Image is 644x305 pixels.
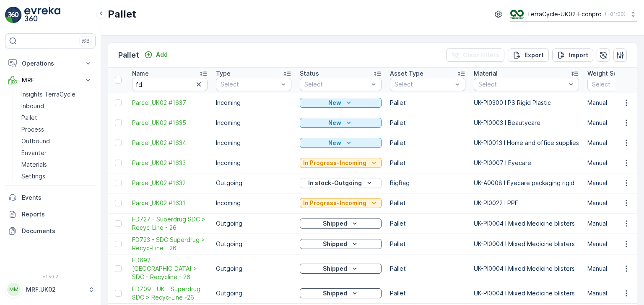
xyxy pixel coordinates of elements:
[323,289,347,297] p: Shipped
[446,48,504,62] button: Clear Filters
[132,256,208,281] span: FD692 - [GEOGRAPHIC_DATA] > SDC - Recycline - 26
[395,80,452,89] p: Select
[300,198,382,208] button: In Progress-Incoming
[115,265,122,272] div: Toggle Row Selected
[22,76,79,84] p: MRF
[115,200,122,206] div: Toggle Row Selected
[22,210,92,219] p: Reports
[21,90,75,99] p: Insights TerraCycle
[216,199,291,207] p: Incoming
[21,114,37,122] p: Pallet
[21,102,44,110] p: Inbound
[390,99,465,107] p: Pallet
[478,80,566,89] p: Select
[5,7,22,23] img: logo
[390,179,465,187] p: BigBag
[463,51,499,59] p: Clear Filters
[18,124,96,135] a: Process
[474,119,579,127] p: UK-PI0003 I Beautycare
[323,240,347,248] p: Shipped
[132,99,208,107] a: Parcel_UK02 #1637
[132,215,208,232] span: FD727 - Superdrug SDC > Recyc-Line - 26
[308,179,362,187] p: In stock-Outgoing
[216,289,291,297] p: Outgoing
[5,223,96,239] a: Documents
[474,199,579,207] p: UK-PI0022 I PPE
[115,241,122,247] div: Toggle Row Selected
[141,50,171,60] button: Add
[132,159,208,167] span: Parcel_UK02 #1633
[390,264,465,273] p: Pallet
[390,159,465,167] p: Pallet
[216,119,291,127] p: Incoming
[5,55,96,72] button: Operations
[115,220,122,227] div: Toggle Row Selected
[300,178,382,188] button: In stock-Outgoing
[21,160,47,169] p: Materials
[24,7,60,23] img: logo_light-DOdMpM7g.png
[5,274,96,279] span: v 1.50.2
[22,227,92,235] p: Documents
[474,69,498,78] p: Material
[587,69,630,78] p: Weight Source
[216,99,291,107] p: Incoming
[81,38,90,44] p: ⌘B
[132,119,208,127] a: Parcel_UK02 #1635
[300,98,382,108] button: New
[527,10,602,18] p: TerraCycle-UK02-Econpro
[115,99,122,106] div: Toggle Row Selected
[132,236,208,252] a: FD723 - SDC Superdrug > Recyc-Line - 26
[132,179,208,187] a: Parcel_UK02 #1632
[474,264,579,273] p: UK-PI0004 I Mixed Medicine blisters
[7,283,21,296] div: MM
[390,199,465,207] p: Pallet
[300,239,382,249] button: Shipped
[569,51,588,59] p: Import
[328,139,341,147] p: New
[216,264,291,273] p: Outgoing
[115,140,122,146] div: Toggle Row Selected
[300,138,382,148] button: New
[300,69,319,78] p: Status
[216,219,291,228] p: Outgoing
[216,139,291,147] p: Incoming
[300,264,382,274] button: Shipped
[21,137,50,145] p: Outbound
[18,100,96,112] a: Inbound
[132,256,208,281] a: FD692 - UK > SDC - Recycline - 26
[115,160,122,166] div: Toggle Row Selected
[221,80,278,89] p: Select
[18,135,96,147] a: Outbound
[5,281,96,298] button: MMMRF.UK02
[118,49,139,61] p: Pallet
[605,11,626,18] p: ( +01:00 )
[18,89,96,100] a: Insights TerraCycle
[18,147,96,159] a: Envanter
[5,189,96,206] a: Events
[323,219,347,228] p: Shipped
[21,172,45,180] p: Settings
[21,125,44,134] p: Process
[390,139,465,147] p: Pallet
[5,72,96,89] button: MRF
[115,180,122,186] div: Toggle Row Selected
[18,159,96,170] a: Materials
[26,285,84,294] p: MRF.UK02
[328,119,341,127] p: New
[303,199,366,207] p: In Progress-Incoming
[510,10,524,19] img: terracycle_logo_wKaHoWT.png
[300,118,382,128] button: New
[132,285,208,302] a: FD709 - UK - Superdrug SDC > Recyc-Line -26
[115,119,122,126] div: Toggle Row Selected
[18,112,96,124] a: Pallet
[300,288,382,298] button: Shipped
[216,69,231,78] p: Type
[474,159,579,167] p: UK-PI0007 I Eyecare
[323,264,347,273] p: Shipped
[132,139,208,147] span: Parcel_UK02 #1634
[474,139,579,147] p: UK-PI0013 I Home and office supplies
[300,219,382,229] button: Shipped
[132,199,208,207] a: Parcel_UK02 #1631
